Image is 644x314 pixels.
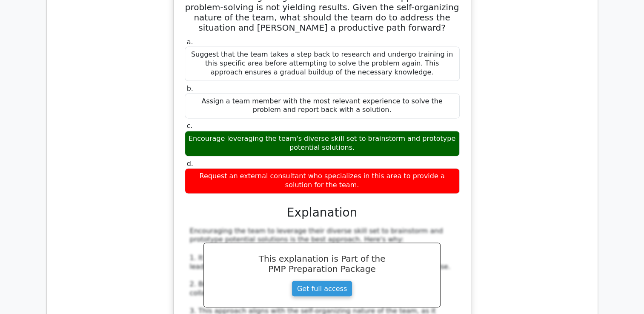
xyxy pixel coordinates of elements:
[190,206,455,220] h3: Explanation
[185,168,460,194] div: Request an external consultant who specializes in this area to provide a solution for the team.
[185,131,460,156] div: Encourage leveraging the team's diverse skill set to brainstorm and prototype potential solutions.
[185,93,460,119] div: Assign a team member with the most relevant experience to solve the problem and report back with ...
[185,46,460,80] div: Suggest that the team takes a step back to research and undergo training in this specific area be...
[187,84,193,92] span: b.
[187,122,193,130] span: c.
[292,280,352,297] a: Get full access
[187,38,193,46] span: a.
[187,160,193,168] span: d.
